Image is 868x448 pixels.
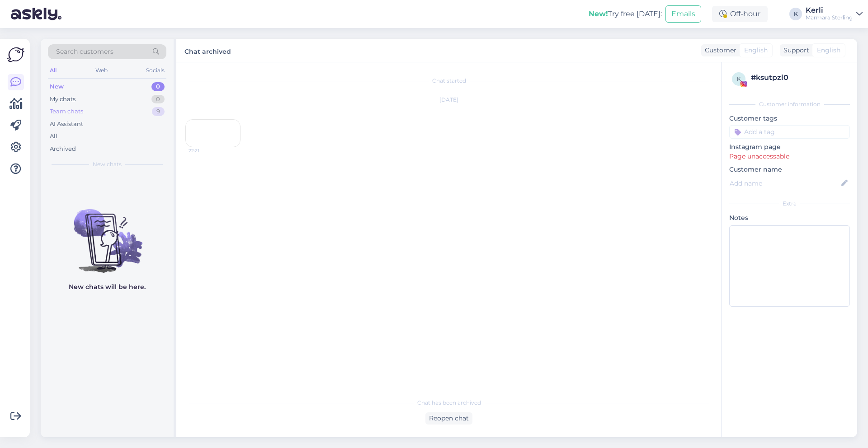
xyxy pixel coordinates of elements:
div: Marmara Sterling [806,14,853,21]
div: Reopen chat [425,412,472,425]
b: New! [589,9,608,18]
p: Page unaccessable [729,152,850,161]
div: Team chats [50,107,83,116]
span: Search customers [56,47,113,56]
div: Customer [701,46,736,55]
div: Kerli [806,7,853,14]
p: Notes [729,213,850,223]
div: Support [780,46,809,55]
div: New [50,82,64,91]
div: AI Assistant [50,120,83,129]
p: Customer tags [729,114,850,123]
span: 22:21 [189,147,222,154]
img: No chats [41,193,174,274]
div: All [48,65,58,76]
button: Emails [665,5,701,23]
a: KerliMarmara Sterling [806,7,863,21]
div: All [50,132,57,141]
div: Extra [729,200,850,208]
div: 0 [151,82,165,91]
div: Web [94,65,109,76]
div: Socials [144,65,166,76]
p: Customer name [729,165,850,174]
input: Add name [730,178,840,188]
img: Askly Logo [7,46,24,63]
div: Customer information [729,100,850,108]
div: # ksutpzl0 [751,72,847,83]
p: New chats will be here. [69,282,146,292]
span: English [817,46,840,55]
div: K [789,8,802,20]
div: Archived [50,145,76,154]
div: Try free [DATE]: [589,9,662,19]
div: [DATE] [185,96,712,104]
span: New chats [93,160,122,168]
span: English [744,46,768,55]
div: Off-hour [712,6,768,22]
input: Add a tag [729,125,850,139]
div: Chat started [185,77,712,85]
div: 9 [152,107,165,116]
p: Instagram page [729,142,850,152]
span: k [737,75,741,82]
label: Chat archived [184,44,231,56]
div: 0 [151,95,165,104]
span: Chat has been archived [417,399,481,407]
div: My chats [50,95,75,104]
